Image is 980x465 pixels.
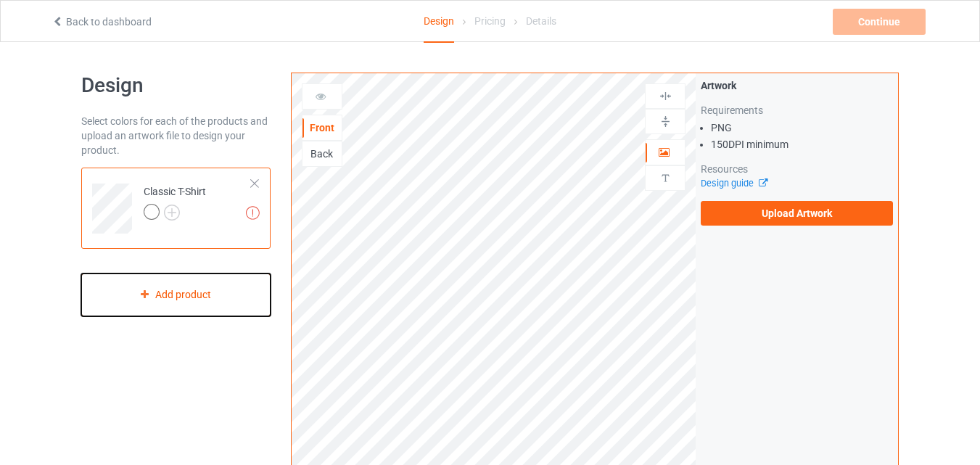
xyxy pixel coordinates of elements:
[711,120,893,135] li: PNG
[52,16,152,28] a: Back to dashboard
[659,171,672,185] img: svg%3E%0A
[474,1,506,41] div: Pricing
[701,178,767,189] a: Design guide
[701,162,893,176] div: Resources
[81,73,271,99] h1: Design
[144,184,206,219] div: Classic T-Shirt
[246,206,260,220] img: exclamation icon
[526,1,556,41] div: Details
[81,168,271,249] div: Classic T-Shirt
[81,114,271,157] div: Select colors for each of the products and upload an artwork file to design your product.
[659,89,672,103] img: svg%3E%0A
[701,103,893,118] div: Requirements
[424,1,454,43] div: Design
[701,201,893,226] label: Upload Artwork
[81,273,271,316] div: Add product
[302,147,342,161] div: Back
[711,137,893,152] li: 150 DPI minimum
[302,120,342,135] div: Front
[701,78,893,93] div: Artwork
[164,205,180,221] img: svg+xml;base64,PD94bWwgdmVyc2lvbj0iMS4wIiBlbmNvZGluZz0iVVRGLTgiPz4KPHN2ZyB3aWR0aD0iMjJweCIgaGVpZ2...
[659,115,672,128] img: svg%3E%0A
